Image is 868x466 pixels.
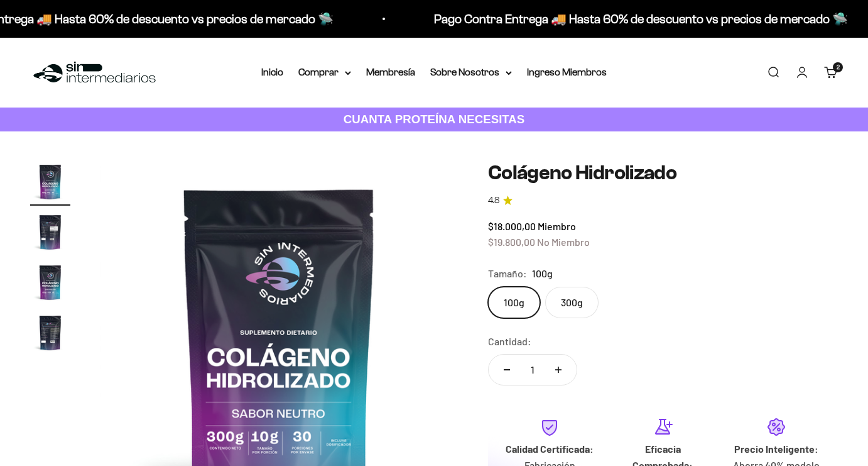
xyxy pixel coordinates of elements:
[30,212,70,256] button: Ir al artículo 2
[488,194,838,208] a: 4.84.8 de 5.0 estrellas
[537,236,590,248] span: No Miembro
[344,113,525,126] strong: CUANTA PROTEÍNA NECESITAS
[488,220,536,232] span: $18.000,00
[30,212,70,252] img: Colágeno Hidrolizado
[532,265,553,282] span: 100g
[298,64,351,80] summary: Comprar
[489,355,525,385] button: Reducir cantidad
[30,162,70,206] button: Ir al artículo 1
[837,64,840,70] span: 2
[527,67,607,77] a: Ingreso Miembros
[734,443,818,455] strong: Precio Inteligente:
[30,262,70,302] img: Colágeno Hidrolizado
[430,64,512,80] summary: Sobre Nosotros
[431,9,845,29] p: Pago Contra Entrega 🚚 Hasta 60% de descuento vs precios de mercado 🛸
[30,313,70,357] button: Ir al artículo 4
[506,443,594,455] strong: Calidad Certificada:
[540,355,577,385] button: Aumentar cantidad
[30,313,70,353] img: Colágeno Hidrolizado
[488,265,527,282] legend: Tamaño:
[488,162,838,184] h1: Colágeno Hidrolizado
[488,236,535,248] span: $19.800,00
[30,162,70,202] img: Colágeno Hidrolizado
[30,262,70,306] button: Ir al artículo 3
[488,333,531,350] label: Cantidad:
[488,194,499,208] span: 4.8
[538,220,576,232] span: Miembro
[366,67,415,77] a: Membresía
[261,67,283,77] a: Inicio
